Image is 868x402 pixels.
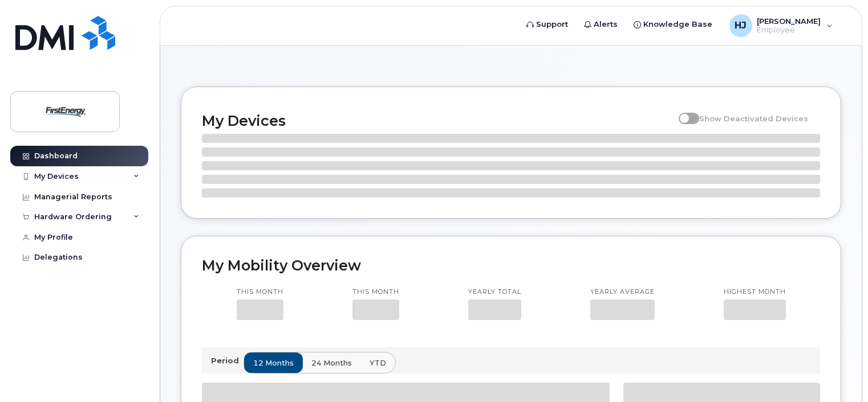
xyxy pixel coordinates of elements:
p: Yearly average [590,288,655,297]
span: YTD [370,358,386,368]
p: This month [352,288,399,297]
p: Yearly total [468,288,521,297]
p: Period [211,355,244,366]
span: Show Deactivated Devices [699,114,808,123]
h2: My Devices [202,112,673,129]
p: Highest month [724,288,786,297]
p: This month [237,288,283,297]
input: Show Deactivated Devices [679,108,688,117]
h2: My Mobility Overview [202,257,820,274]
span: 24 months [311,358,352,368]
